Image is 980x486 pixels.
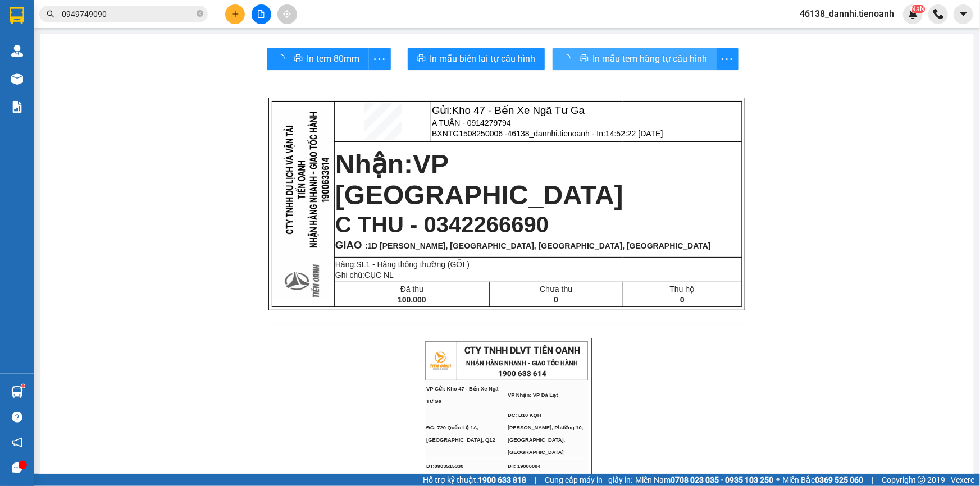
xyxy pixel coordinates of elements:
span: ĐT:0903515330 [4,80,42,85]
strong: 1900 633 818 [478,475,526,484]
span: ĐC: B10 KQH [PERSON_NAME], Phường 10, [GEOGRAPHIC_DATA], [GEOGRAPHIC_DATA] [85,54,161,77]
button: printerIn mẫu biên lai tự cấu hình [408,48,545,70]
span: CTY TNHH DLVT TIẾN OANH [464,345,580,356]
span: ĐC: 720 Quốc Lộ 1A, [GEOGRAPHIC_DATA], Q12 [426,425,495,443]
span: 0 [680,295,685,304]
sup: 1 [21,384,25,388]
span: ĐC: 720 Quốc Lộ 1A, [GEOGRAPHIC_DATA], Q12 [4,60,74,71]
button: more [368,48,391,70]
span: : [362,241,711,250]
span: 100.000 [398,295,426,304]
span: file-add [257,10,265,18]
span: CTY TNHH DLVT TIẾN OANH [42,6,157,17]
span: VP [GEOGRAPHIC_DATA] [335,149,623,210]
img: solution-icon [11,101,23,113]
span: ĐT: 19006084 [85,80,118,85]
strong: 1900 633 614 [75,27,124,36]
span: Ghi chú: [335,270,394,279]
span: In tem 80mm [307,52,360,66]
span: ⚪️ [776,478,780,482]
strong: 0708 023 035 - 0935 103 250 [671,475,773,484]
span: close-circle [197,9,203,20]
span: Đã thu [400,285,423,294]
span: C THU - 0342266690 [335,212,549,237]
span: printer [580,54,589,65]
span: GIAO [335,239,362,251]
span: message [12,462,22,473]
span: In mẫu biên lai tự cấu hình [430,52,536,66]
span: copyright [918,476,926,484]
span: close-circle [197,10,203,17]
span: 14:52:22 [DATE] [605,129,663,138]
span: Hàng:SL [335,260,470,269]
span: Hỗ trợ kỹ thuật: [423,474,526,486]
strong: NHẬN HÀNG NHANH - GIAO TỐC HÀNH [467,360,578,367]
span: notification [12,437,22,448]
span: printer [417,54,426,65]
span: more [369,52,390,66]
span: 0 [554,295,558,304]
span: 1D [PERSON_NAME], [GEOGRAPHIC_DATA], [GEOGRAPHIC_DATA], [GEOGRAPHIC_DATA] [367,241,710,250]
span: ĐC: B10 KQH [PERSON_NAME], Phường 10, [GEOGRAPHIC_DATA], [GEOGRAPHIC_DATA] [508,412,583,455]
img: warehouse-icon [11,386,23,398]
span: A TUÂN - 0914279794 [432,118,511,127]
span: Gửi: [432,104,585,116]
strong: Nhận: [335,149,623,210]
button: plus [225,4,245,24]
button: printerIn mẫu tem hàng tự cấu hình [553,48,717,70]
sup: NaN [911,5,925,13]
button: aim [277,4,297,24]
img: icon-new-feature [908,9,918,19]
span: loading [276,54,289,63]
img: warehouse-icon [11,45,23,57]
span: aim [283,10,291,18]
span: | [535,474,536,486]
span: 46138_dannhi.tienoanh [791,7,903,21]
span: | [872,474,873,486]
img: warehouse-icon [11,73,23,85]
span: question-circle [12,412,22,423]
span: ĐT: 19006084 [508,464,541,469]
strong: 1900 633 614 [498,369,546,378]
span: 46138_dannhi.tienoanh - In: [508,129,663,138]
span: Cung cấp máy in - giấy in: [545,474,632,486]
span: In mẫu tem hàng tự cấu hình [593,52,708,66]
button: printerIn tem 80mm [267,48,369,70]
span: BXNTG1508250006 - [432,129,663,138]
span: VP Gửi: Kho 47 - Bến Xe Ngã Tư Ga [4,40,76,52]
button: file-add [252,4,271,24]
span: VP Nhận: VP Đà Lạt [85,44,135,49]
span: Thu hộ [670,285,695,294]
img: logo-vxr [10,7,24,24]
button: more [716,48,739,70]
span: plus [231,10,239,18]
img: logo [4,7,33,35]
span: Miền Nam [635,474,773,486]
span: Miền Bắc [782,474,863,486]
img: phone-icon [933,9,943,19]
span: Kho 47 - Bến Xe Ngã Tư Ga [452,104,585,116]
span: loading [562,54,575,63]
button: caret-down [954,4,973,24]
span: more [717,52,738,66]
img: logo [426,347,454,375]
span: CỤC NL [364,270,394,279]
strong: 0369 525 060 [815,475,863,484]
input: Tìm tên, số ĐT hoặc mã đơn [62,8,194,20]
span: ĐT:0903515330 [426,464,463,469]
span: 1 - Hàng thông thường (GỐI ) [366,260,470,269]
span: printer [294,54,303,65]
span: search [47,10,54,18]
span: caret-down [959,9,969,19]
strong: NHẬN HÀNG NHANH - GIAO TỐC HÀNH [44,19,156,26]
span: VP Gửi: Kho 47 - Bến Xe Ngã Tư Ga [426,386,498,404]
span: Chưa thu [540,285,572,294]
span: VP Nhận: VP Đà Lạt [508,392,558,398]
